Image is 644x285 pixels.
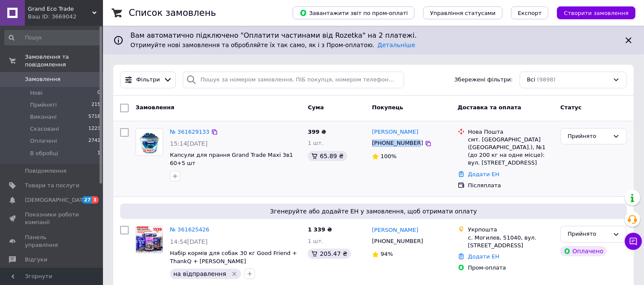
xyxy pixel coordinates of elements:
[28,5,92,13] span: Grand Eco Trade
[30,89,42,97] span: Нові
[30,125,59,133] span: Скасовані
[308,238,323,244] span: 1 шт.
[564,10,629,16] span: Створити замовлення
[25,167,67,175] span: Повідомлення
[4,30,101,45] input: Пошук
[170,250,297,264] a: Набір кормів для собак 30 кг Good Friend + ThankQ + [PERSON_NAME]
[293,6,414,19] button: Завантажити звіт по пром-оплаті
[30,137,57,145] span: Оплачені
[468,234,553,249] div: с. Могилев, 51040, вул. [STREET_ADDRESS]
[91,101,100,109] span: 215
[560,246,607,256] div: Оплачено
[308,140,323,146] span: 1 шт.
[468,128,553,136] div: Нова Пошта
[82,196,92,204] span: 27
[25,196,88,204] span: [DEMOGRAPHIC_DATA]
[136,226,163,253] a: Фото товару
[25,53,103,69] span: Замовлення та повідомлення
[88,125,100,133] span: 1223
[25,256,47,264] span: Відгуки
[625,233,642,250] button: Чат з покупцем
[454,76,513,84] span: Збережені фільтри:
[370,236,425,247] div: [PHONE_NUMBER]
[173,270,226,277] span: на відправлення
[97,89,100,97] span: 0
[381,251,393,257] span: 94%
[25,182,79,189] span: Товари та послуги
[129,8,216,18] h1: Список замовлень
[28,13,103,21] div: Ваш ID: 3669042
[458,104,521,111] span: Доставка та оплата
[308,226,332,233] span: 1 339 ₴
[372,104,403,111] span: Покупець
[468,226,553,234] div: Укрпошта
[548,9,635,16] a: Створити замовлення
[136,129,163,155] img: Фото товару
[183,72,404,88] input: Пошук за номером замовлення, ПІБ покупця, номером телефону, Email, номером накладної
[308,129,326,135] span: 399 ₴
[136,226,163,253] img: Фото товару
[30,101,57,109] span: Прийняті
[136,76,160,84] span: Фільтри
[308,151,347,161] div: 65.89 ₴
[170,140,208,147] span: 15:14[DATE]
[381,153,396,159] span: 100%
[30,113,57,121] span: Виконані
[130,42,415,48] span: Отримуйте нові замовлення та обробляйте їх так само, як і з Пром-оплатою.
[25,75,60,83] span: Замовлення
[170,238,208,245] span: 14:54[DATE]
[88,113,100,121] span: 5718
[378,42,415,48] a: Детальніше
[124,207,623,216] span: Згенеруйте або додайте ЕН у замовлення, щоб отримати оплату
[468,171,499,177] a: Додати ЕН
[299,9,408,17] span: Завантажити звіт по пром-оплаті
[537,76,556,83] span: (9898)
[308,104,324,111] span: Cума
[97,150,100,157] span: 1
[468,253,499,260] a: Додати ЕН
[370,138,425,149] div: [PHONE_NUMBER]
[527,76,535,84] span: Всі
[430,10,496,16] span: Управління статусами
[568,230,609,239] div: Прийнято
[130,31,617,41] span: Вам автоматично підключено "Оплатити частинами від Rozetka" на 2 платежі.
[560,104,582,111] span: Статус
[136,104,174,111] span: Замовлення
[423,6,502,19] button: Управління статусами
[518,10,542,16] span: Експорт
[231,270,238,277] svg: Видалити мітку
[308,249,351,259] div: 205.47 ₴
[372,128,418,136] a: [PERSON_NAME]
[568,132,609,141] div: Прийнято
[25,234,79,249] span: Панель управління
[25,211,79,226] span: Показники роботи компанії
[170,129,209,135] a: № 361629133
[170,226,209,233] a: № 361625426
[511,6,549,19] button: Експорт
[92,196,99,204] span: 3
[468,136,553,167] div: смт. [GEOGRAPHIC_DATA] ([GEOGRAPHIC_DATA].), №1 (до 200 кг на одне місце): вул. [STREET_ADDRESS]
[372,226,418,234] a: [PERSON_NAME]
[468,182,553,189] div: Післяплата
[30,150,58,157] span: В обробці
[468,264,553,272] div: Пром-оплата
[88,137,100,145] span: 2741
[557,6,635,19] button: Створити замовлення
[136,128,163,156] a: Фото товару
[170,152,293,166] a: Капсули для прання Grand Trade Maxi 3в1 60+5 шт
